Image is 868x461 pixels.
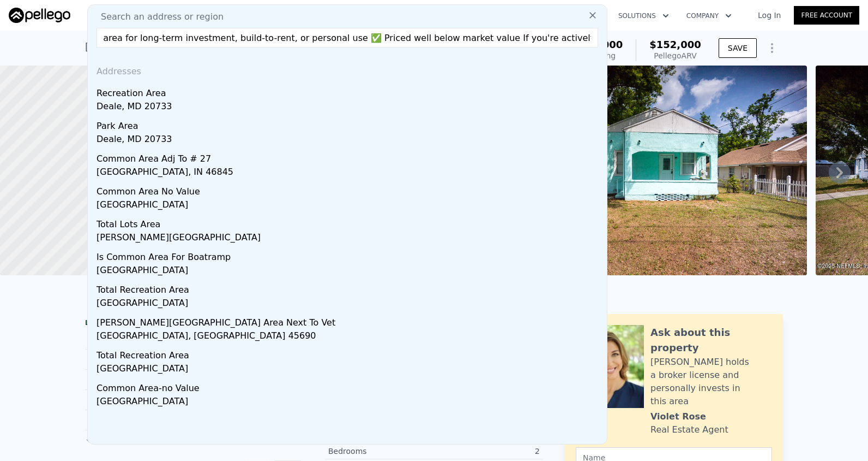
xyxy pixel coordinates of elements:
[650,410,706,423] div: Violet Rose
[85,39,343,55] div: [STREET_ADDRESS] , [GEOGRAPHIC_DATA] , FL 32208
[97,148,602,166] div: Common Area Adj To # 27
[761,37,783,59] button: Show Options
[97,246,602,264] div: Is Common Area For Boatramp
[650,325,772,356] div: Ask about this property
[85,430,167,446] button: Show more history
[97,345,602,362] div: Total Recreation Area
[97,198,602,214] div: [GEOGRAPHIC_DATA]
[97,297,602,312] div: [GEOGRAPHIC_DATA]
[85,318,303,329] div: LISTING & SALE HISTORY
[9,8,70,23] img: Pellego
[499,66,807,275] img: Sale: 158160619 Parcel: 34246592
[610,6,678,26] button: Solutions
[92,10,224,23] span: Search an address or region
[794,6,859,25] a: Free Account
[650,423,728,436] div: Real Estate Agent
[97,312,602,329] div: [PERSON_NAME][GEOGRAPHIC_DATA] Area Next To Vet
[97,166,602,181] div: [GEOGRAPHIC_DATA], IN 46845
[719,38,757,58] button: SAVE
[328,446,434,457] div: Bedrooms
[97,231,602,246] div: [PERSON_NAME][GEOGRAPHIC_DATA]
[97,395,602,410] div: [GEOGRAPHIC_DATA]
[97,214,602,231] div: Total Lots Area
[97,264,602,279] div: [GEOGRAPHIC_DATA]
[97,133,602,148] div: Deale, MD 20733
[97,115,602,133] div: Park Area
[97,329,602,345] div: [GEOGRAPHIC_DATA], [GEOGRAPHIC_DATA] 45690
[650,356,772,408] div: [PERSON_NAME] holds a broker license and personally invests in this area
[97,100,602,115] div: Deale, MD 20733
[97,377,602,395] div: Common Area-no Value
[97,362,602,377] div: [GEOGRAPHIC_DATA]
[92,56,602,82] div: Addresses
[678,6,740,26] button: Company
[649,39,701,50] span: $152,000
[745,10,794,21] a: Log In
[97,279,602,297] div: Total Recreation Area
[97,181,602,198] div: Common Area No Value
[434,446,540,457] div: 2
[97,82,602,100] div: Recreation Area
[97,28,598,48] input: Enter an address, city, region, neighborhood or zip code
[649,50,701,61] div: Pellego ARV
